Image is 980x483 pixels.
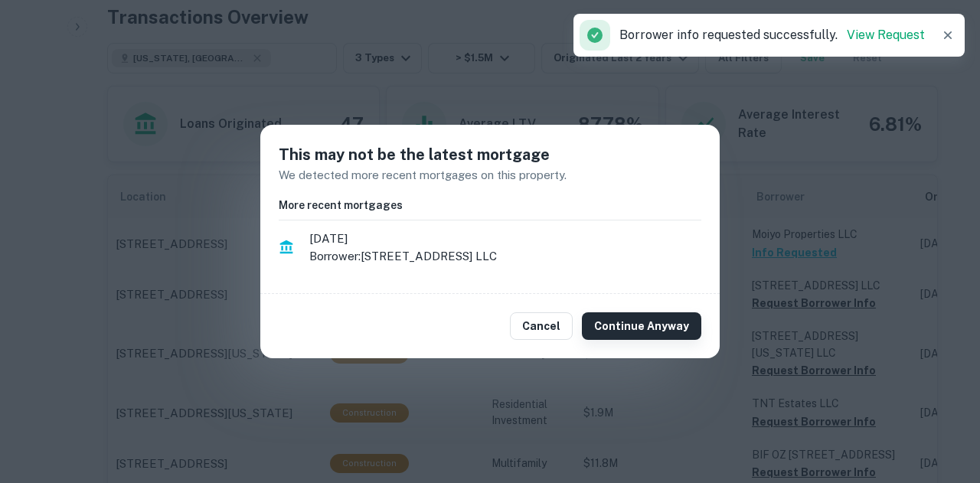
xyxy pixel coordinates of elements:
[309,230,701,248] span: [DATE]
[903,361,980,434] iframe: Chat Widget
[510,312,573,340] button: Cancel
[279,143,701,166] h5: This may not be the latest mortgage
[619,26,925,44] p: Borrower info requested successfully.
[582,312,701,340] button: Continue Anyway
[279,166,701,184] p: We detected more recent mortgages on this property.
[847,28,925,42] a: View Request
[279,197,701,214] h6: More recent mortgages
[309,247,701,266] p: Borrower: [STREET_ADDRESS] LLC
